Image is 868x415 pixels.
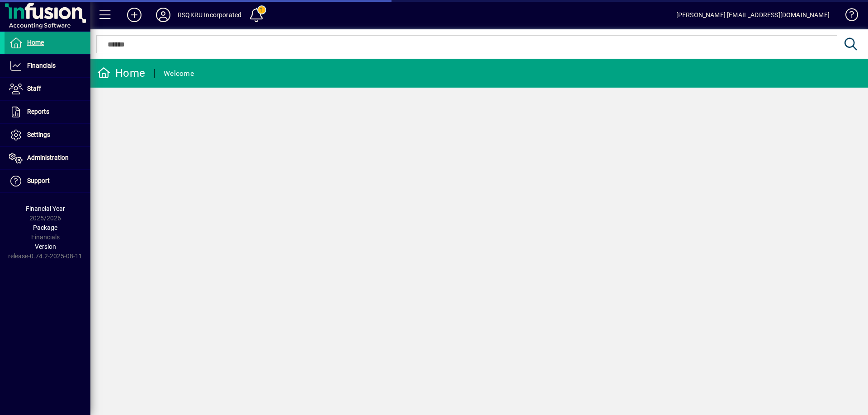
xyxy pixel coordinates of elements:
[164,66,194,81] div: Welcome
[97,66,145,80] div: Home
[839,2,857,31] a: Knowledge Base
[5,101,90,123] a: Reports
[149,7,178,23] button: Profile
[33,224,57,231] span: Package
[676,8,830,22] div: [PERSON_NAME] [EMAIL_ADDRESS][DOMAIN_NAME]
[27,131,50,138] span: Settings
[27,85,41,92] span: Staff
[27,177,50,184] span: Support
[5,147,90,169] a: Administration
[27,108,49,115] span: Reports
[5,55,90,77] a: Financials
[26,205,65,212] span: Financial Year
[5,124,90,146] a: Settings
[27,39,44,46] span: Home
[27,62,56,69] span: Financials
[120,7,149,23] button: Add
[178,8,241,22] div: RSQKRU Incorporated
[35,243,56,250] span: Version
[5,170,90,192] a: Support
[5,78,90,100] a: Staff
[27,154,69,161] span: Administration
